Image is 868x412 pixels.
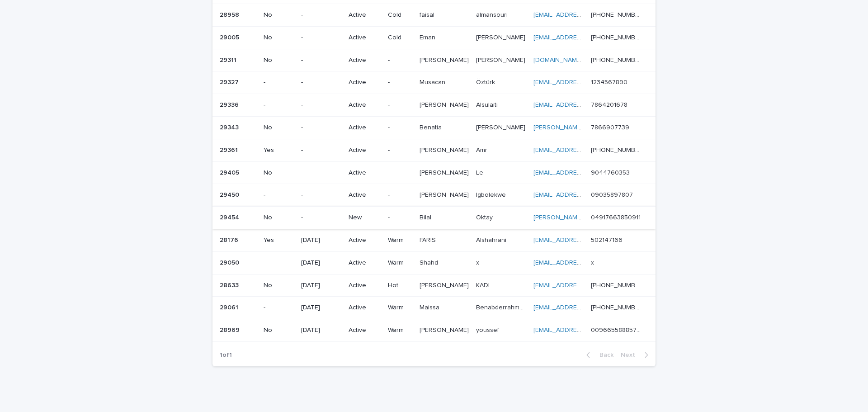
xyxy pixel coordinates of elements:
[301,259,341,267] p: [DATE]
[301,327,341,334] p: [DATE]
[420,235,438,244] p: FARIS
[621,352,641,358] span: Next
[594,352,613,358] span: Back
[264,79,294,86] p: -
[220,55,238,64] p: 29311
[591,77,629,86] p: 1234567890
[212,49,656,71] tr: 2931129311 No-Active-[PERSON_NAME][PERSON_NAME] [PERSON_NAME][PERSON_NAME] [DOMAIN_NAME][EMAIL_AD...
[212,274,656,297] tr: 2863328633 No[DATE]ActiveHot[PERSON_NAME][PERSON_NAME] KADIKADI [EMAIL_ADDRESS][DOMAIN_NAME] [PHO...
[476,122,527,132] p: [PERSON_NAME]
[264,124,294,132] p: No
[349,259,381,267] p: Active
[420,167,471,177] p: [PERSON_NAME]
[212,94,656,117] tr: 2933629336 --Active-[PERSON_NAME][PERSON_NAME] AlsulaitiAlsulaiti [EMAIL_ADDRESS][DOMAIN_NAME] 78...
[212,207,656,229] tr: 2945429454 No-New-BilalBilal OktayOktay [PERSON_NAME][EMAIL_ADDRESS][DOMAIN_NAME] 049176638509110...
[220,212,241,222] p: 29454
[591,145,643,154] p: [PHONE_NUMBER]
[476,167,485,177] p: Le
[301,101,341,109] p: -
[212,229,656,251] tr: 2817628176 Yes[DATE]ActiveWarmFARISFARIS AlshahraniAlshahrani [EMAIL_ADDRESS][DOMAIN_NAME] 502147...
[220,122,241,132] p: 29343
[533,327,636,333] a: [EMAIL_ADDRESS][DOMAIN_NAME]
[301,147,341,154] p: -
[388,11,412,19] p: Cold
[301,57,341,64] p: -
[264,101,294,109] p: -
[212,71,656,94] tr: 2932729327 --Active-MusacanMusacan ÖztürkÖztürk [EMAIL_ADDRESS][DOMAIN_NAME] 12345678901234567890
[349,169,381,177] p: Active
[420,77,447,86] p: Musacan
[301,79,341,86] p: -
[212,344,239,366] p: 1 of 1
[420,302,441,312] p: Maissa
[388,282,412,289] p: Hot
[420,122,443,132] p: Benatia
[264,327,294,334] p: No
[533,192,636,198] a: [EMAIL_ADDRESS][DOMAIN_NAME]
[212,139,656,161] tr: 2936129361 Yes-Active-[PERSON_NAME][PERSON_NAME] AmrAmr [EMAIL_ADDRESS][DOMAIN_NAME] [PHONE_NUMBE...
[420,280,471,289] p: [PERSON_NAME]
[349,79,381,86] p: Active
[476,189,508,199] p: Igbolekwe
[579,351,617,359] button: Back
[533,57,684,63] a: [DOMAIN_NAME][EMAIL_ADDRESS][DOMAIN_NAME]
[212,116,656,139] tr: 2934329343 No-Active-BenatiaBenatia [PERSON_NAME][PERSON_NAME] [PERSON_NAME][EMAIL_ADDRESS][DOMAI...
[476,99,500,109] p: Alsulaiti
[212,4,656,26] tr: 2895828958 No-ActiveColdfaisalfaisal almansourialmansouri [EMAIL_ADDRESS][DOMAIN_NAME] [PHONE_NUM...
[212,161,656,184] tr: 2940529405 No-Active-[PERSON_NAME][PERSON_NAME] LeLe [EMAIL_ADDRESS][DOMAIN_NAME] 904476035390447...
[349,282,381,289] p: Active
[533,147,636,153] a: [EMAIL_ADDRESS][DOMAIN_NAME]
[591,55,643,64] p: [PHONE_NUMBER]
[349,304,381,312] p: Active
[220,167,241,177] p: 29405
[420,257,440,267] p: Shahd
[264,304,294,312] p: -
[476,325,501,334] p: youssef
[388,214,412,222] p: -
[591,99,629,109] p: 7864201678
[420,212,433,222] p: Bilal
[533,260,636,266] a: [EMAIL_ADDRESS][DOMAIN_NAME]
[591,212,642,222] p: 04917663850911
[349,214,381,222] p: New
[264,147,294,154] p: Yes
[388,147,412,154] p: -
[349,237,381,244] p: Active
[388,191,412,199] p: -
[264,57,294,64] p: No
[349,11,381,19] p: Active
[349,101,381,109] p: Active
[220,325,241,334] p: 28969
[264,214,294,222] p: No
[349,191,381,199] p: Active
[264,259,294,267] p: -
[420,99,471,109] p: [PERSON_NAME]
[264,237,294,244] p: Yes
[476,212,495,222] p: Oktay
[212,251,656,274] tr: 2905029050 -[DATE]ActiveWarmShahdShahd xx [EMAIL_ADDRESS][DOMAIN_NAME] xx
[349,147,381,154] p: Active
[591,280,643,289] p: [PHONE_NUMBER]
[264,11,294,19] p: No
[301,237,341,244] p: [DATE]
[591,235,624,244] p: 502147166
[476,302,528,312] p: Benabderrahmane
[591,302,643,312] p: [PHONE_NUMBER]
[388,57,412,64] p: -
[476,32,527,42] p: [PERSON_NAME]
[420,325,471,334] p: [PERSON_NAME]
[220,235,240,244] p: 28176
[476,77,497,86] p: Öztürk
[388,304,412,312] p: Warm
[476,280,491,289] p: KADI
[533,124,685,131] a: [PERSON_NAME][EMAIL_ADDRESS][DOMAIN_NAME]
[220,189,241,199] p: 29450
[301,124,341,132] p: -
[220,302,240,312] p: 29061
[533,79,636,85] a: [EMAIL_ADDRESS][DOMAIN_NAME]
[220,77,241,86] p: 29327
[591,257,596,267] p: x
[533,170,636,176] a: [EMAIL_ADDRESS][DOMAIN_NAME]
[301,282,341,289] p: [DATE]
[591,189,635,199] p: 09035897807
